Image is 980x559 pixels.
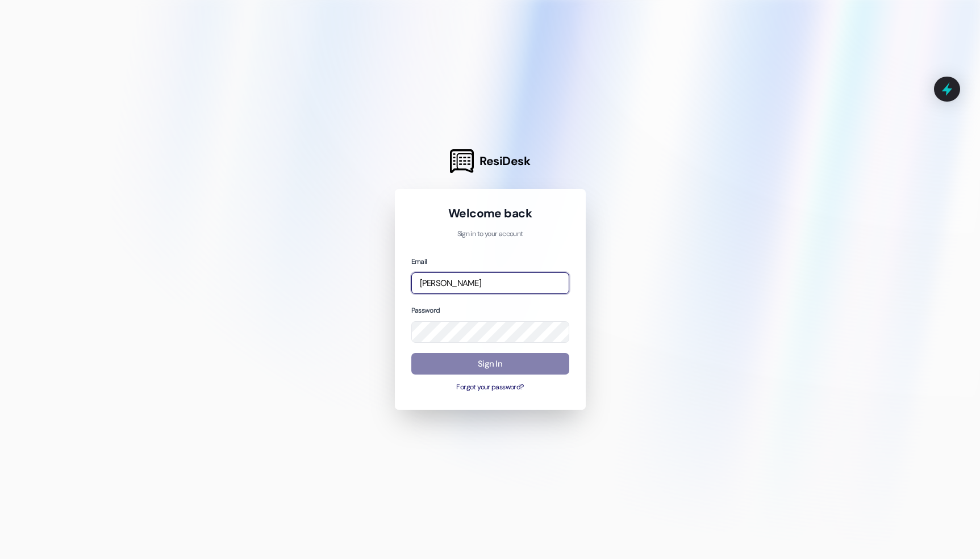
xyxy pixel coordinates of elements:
[411,306,440,315] label: Password
[479,153,530,169] span: ResiDesk
[450,149,474,173] img: ResiDesk Logo
[411,205,569,221] h1: Welcome back
[411,229,569,239] p: Sign in to your account
[411,353,569,375] button: Sign In
[411,272,569,295] input: name@example.com
[411,383,569,393] button: Forgot your password?
[411,257,427,266] label: Email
